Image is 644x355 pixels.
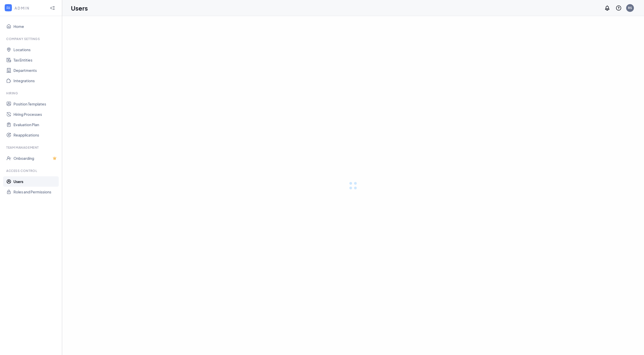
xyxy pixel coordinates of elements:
h1: Users [71,4,88,12]
a: Position Templates [13,99,58,109]
a: Roles and Permissions [13,187,58,197]
a: Home [13,21,58,32]
svg: Notifications [604,5,610,11]
div: Team Management [6,145,57,150]
a: Locations [13,44,58,55]
a: Integrations [13,75,58,86]
div: RS [628,6,632,10]
div: Hiring [6,91,57,95]
a: Users [13,176,58,187]
a: Evaluation Plan [13,119,58,130]
a: Hiring Processes [13,109,58,119]
div: ADMIN [14,5,45,11]
a: Departments [13,65,58,75]
svg: WorkstreamLogo [6,5,11,10]
div: Company Settings [6,37,57,41]
a: Tax Entities [13,55,58,65]
div: Access control [6,169,57,173]
a: OnboardingCrown [13,153,58,163]
a: Reapplications [13,130,58,140]
svg: QuestionInfo [616,5,622,11]
svg: Collapse [50,5,55,11]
